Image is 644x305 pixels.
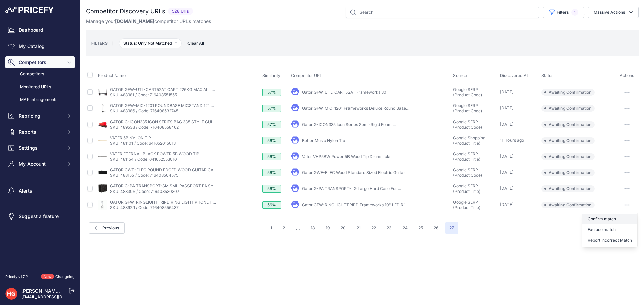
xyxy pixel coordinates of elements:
span: Discovered At [500,73,528,78]
a: My Catalog [5,40,75,52]
span: 1 [571,9,578,16]
span: [DATE] [500,154,513,159]
span: Google SERP (Product Title) [453,200,480,210]
a: Alerts [5,185,75,197]
nav: Sidebar [5,24,75,266]
span: Awaiting Confirmation [541,105,595,112]
a: SKU: 481101 / Code: 641652015013 [110,141,176,146]
button: Go to page 22 [367,222,380,234]
a: Vater VHP5BW Power 5B Wood Tip Drumsticks [302,154,391,159]
span: Google SERP (Product Code) [453,103,482,113]
span: Awaiting Confirmation [541,153,595,160]
a: SKU: 488986 / Code: 716408532745 [110,108,178,113]
span: Clear All [184,40,207,47]
span: Google SERP (Product Code) [453,119,482,130]
a: SKU: 488981 / Code: 716408551555 [110,92,177,97]
a: GATOR G-PA TRANSPORT-SM SML PASSPORT PA SYS CASE [110,183,228,188]
span: Reports [19,129,63,135]
button: Go to page 24 [398,222,412,234]
span: 11 Hours ago [500,138,524,143]
button: Go to page 18 [307,222,319,234]
input: Search [346,7,539,18]
span: 27 [445,222,458,234]
span: Awaiting Confirmation [541,202,595,208]
span: [DATE] [500,105,513,110]
a: VATER ETERNAL BLACK POWER 5B WOOD TIP [110,151,199,156]
a: GATOR GFW-MIC-1201 ROUNDBASE MICSTAND 12" W/CLUTCH [110,103,233,108]
a: VATER 5B NYLON TIP [110,135,151,140]
span: Google SERP (Product Title) [453,183,480,194]
button: Go to page 23 [383,222,396,234]
button: Confirm match [582,214,637,224]
span: [DOMAIN_NAME] [115,18,154,24]
span: ... [292,222,304,234]
button: Exclude match [582,224,637,235]
span: [DATE] [500,89,513,94]
button: Go to page 2 [279,222,289,234]
div: 57% [262,121,281,128]
button: Go to page 20 [337,222,350,234]
a: Gator GFW-MIC-1201 Frameworks Deluxe Round Base ... [302,106,410,111]
span: Similarity [262,73,280,78]
button: Reports [5,126,75,138]
div: 56% [262,153,281,160]
button: My Account [5,158,75,170]
span: Awaiting Confirmation [541,185,595,192]
a: [EMAIL_ADDRESS][DOMAIN_NAME] [21,294,92,299]
button: Go to page 21 [353,222,365,234]
a: Gator G-PA TRANSPORT-LG Large Hard Case For ... [302,186,401,191]
a: GATOR GWE-ELEC ROUND EDGED WOOD GUITAR CASE [110,167,218,172]
span: Awaiting Confirmation [541,137,595,144]
div: 56% [262,185,281,193]
a: Competitors [5,68,75,80]
span: My Account [19,161,63,167]
span: Competitor URL [291,73,322,78]
h2: Competitor Discovery URLs [86,7,165,16]
a: SKU: 488305 / Code: 716408530307 [110,189,179,194]
a: Suggest a feature [5,210,75,222]
span: Status [541,73,554,78]
a: SKU: 481154 / Code: 641652553010 [110,157,177,162]
span: Status: Only Not Matched [119,38,182,48]
button: Go to page 26 [430,222,443,234]
button: Competitors [5,56,75,68]
div: 56% [262,137,281,144]
button: Go to page 25 [414,222,427,234]
button: Go to page 1 [266,222,276,234]
span: Awaiting Confirmation [541,89,595,96]
div: Pricefy v1.7.2 [5,274,28,280]
span: [DATE] [500,122,513,127]
a: Gator G-ICON335 Icon Series Semi-Rigid Foam ... [302,122,396,127]
div: 56% [262,201,281,209]
img: Pricefy Logo [5,7,54,13]
a: Gator GFW-UTL-CART52AT Frameworks 30 [302,90,386,95]
a: GATOR G-ICON335 ICON SERIES BAG 335 STYLE GUITARS [110,119,222,124]
span: Google Shopping (Product Title) [453,135,485,146]
a: Monitored URLs [5,81,75,93]
button: Repricing [5,110,75,122]
span: Google SERP (Product Title) [453,151,480,162]
span: 528 Urls [168,8,193,15]
div: 56% [262,169,281,176]
span: Awaiting Confirmation [541,169,595,176]
button: Previous [89,222,125,234]
a: SKU: 488155 / Code: 716408504575 [110,173,178,178]
a: GATOR GFW-RINGLIGHTTRIPD RING LIGHT PHONE HOLDER TRIPOD [110,200,242,205]
div: 57% [262,105,281,112]
button: Filters1 [543,7,584,18]
span: Competitors [19,59,63,66]
span: Awaiting Confirmation [541,121,595,128]
button: Massive Actions [588,7,639,18]
a: Better Music Nylon Tip [302,138,345,143]
span: Actions [620,73,634,78]
a: [PERSON_NAME] Guitars [21,288,77,294]
button: Settings [5,142,75,154]
span: Product Name [98,73,126,78]
a: MAP infringements [5,94,75,106]
span: Source [453,73,467,78]
a: Dashboard [5,24,75,36]
span: [DATE] [500,202,513,207]
a: Changelog [55,274,75,279]
a: GATOR GFW-UTL-CART52AT CART 226KG MAX ALL TERRAIN [110,87,229,92]
span: [DATE] [500,186,513,191]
